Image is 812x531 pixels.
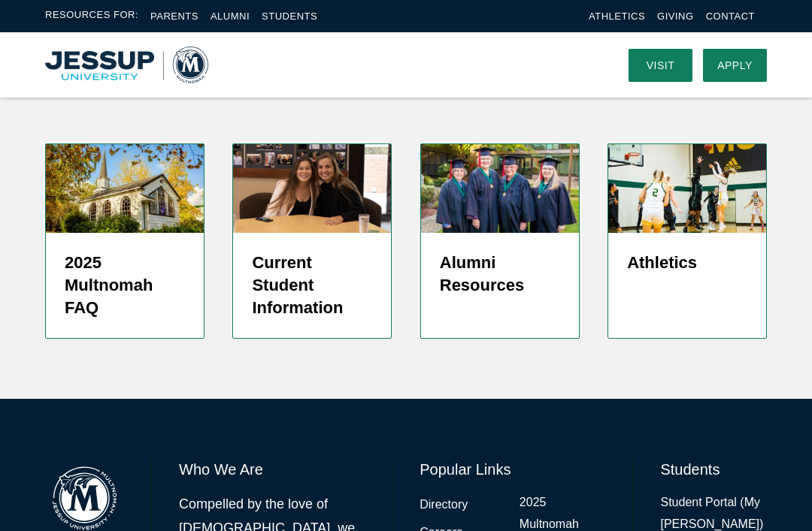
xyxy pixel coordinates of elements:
[45,47,208,83] img: Multnomah University Logo
[706,11,755,22] a: Contact
[45,8,138,25] span: Resources For:
[65,252,185,319] h5: 2025 Multnomah FAQ
[589,11,645,22] a: Athletics
[233,144,391,233] img: screenshot-2024-05-27-at-1.37.12-pm
[262,11,317,22] a: Students
[629,49,692,82] a: Visit
[607,143,767,339] a: Women's Basketball player shooting jump shot Athletics
[660,459,767,480] h6: Students
[150,11,198,22] a: Parents
[421,144,579,233] img: 50 Year Alumni 2019
[46,144,204,233] img: Prayer Chapel in Fall
[45,143,205,339] a: Prayer Chapel in Fall 2025 Multnomah FAQ
[703,49,767,82] a: Apply
[252,252,372,319] h5: Current Student Information
[608,144,766,233] img: WBBALL_WEB
[420,143,580,339] a: 50 Year Alumni 2019 Alumni Resources
[211,11,250,22] a: Alumni
[627,252,747,274] h5: Athletics
[232,143,392,339] a: screenshot-2024-05-27-at-1.37.12-pm Current Student Information
[657,11,694,22] a: Giving
[45,47,208,83] a: Home
[440,252,560,297] h5: Alumni Resources
[420,494,468,516] a: Directory
[179,459,365,480] h6: Who We Are
[420,459,605,480] h6: Popular Links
